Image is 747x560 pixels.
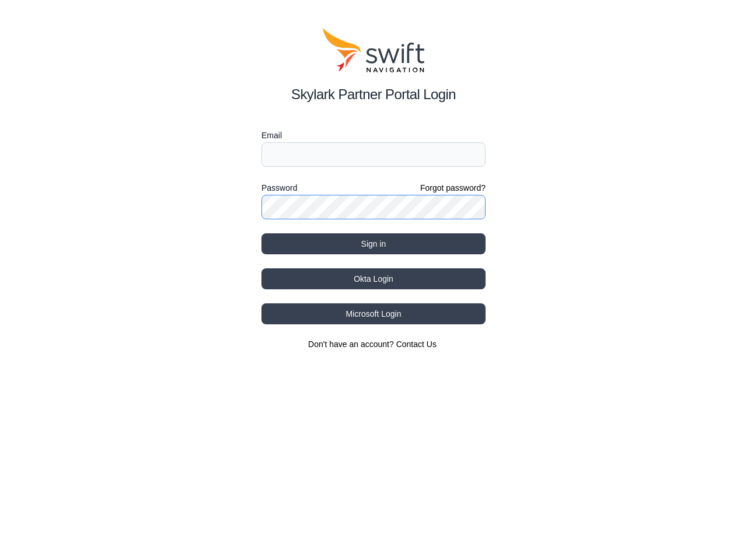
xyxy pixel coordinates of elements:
a: Forgot password? [420,182,486,194]
button: Sign in [261,233,486,254]
label: Email [261,128,486,142]
a: Contact Us [396,339,437,349]
label: Password [261,181,297,195]
button: Microsoft Login [261,303,486,324]
h2: Skylark Partner Portal Login [261,84,486,105]
section: Don't have an account? [261,338,486,350]
button: Okta Login [261,268,486,289]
